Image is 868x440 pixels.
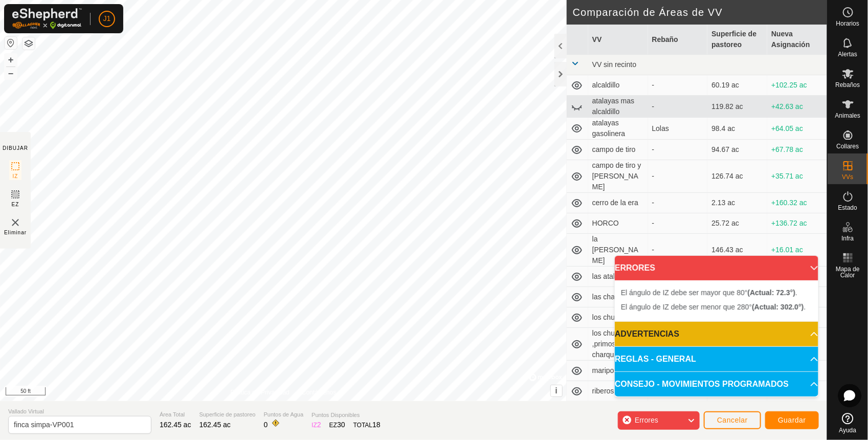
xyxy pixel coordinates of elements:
[841,235,854,241] span: Infra
[588,118,648,140] td: atalayas gasolinera
[707,193,767,213] td: 2.13 ac
[615,353,696,365] span: REGLAS - GENERAL
[588,160,648,193] td: campo de tiro y [PERSON_NAME]
[836,20,859,27] span: Horarios
[652,80,704,91] div: -
[615,372,818,397] p-accordion-header: CONSEJO - MOVIMIENTOS PROGRAMADOS
[835,82,860,88] span: Rebaños
[652,245,704,255] div: -
[4,229,27,236] span: Eliminar
[588,287,648,307] td: las charquillas
[199,410,256,419] span: Superficie de pastoreo
[615,347,818,371] p-accordion-header: REGLAS - GENERAL
[767,25,827,55] th: Nueva Asignación
[5,67,17,79] button: –
[3,144,28,152] div: DIBUJAR
[767,96,827,118] td: +42.63 ac
[264,421,268,429] span: 0
[573,6,827,18] h2: Comparación de Áreas de VV
[555,386,558,395] span: i
[353,420,381,430] div: TOTAL
[752,303,804,311] b: (Actual: 302.0°)
[264,410,304,419] span: Puntos de Agua
[621,289,797,297] span: El ángulo de IZ debe ser mayor que 80° .
[160,421,191,429] span: 162.45 ac
[652,101,704,112] div: -
[748,289,796,297] b: (Actual: 72.3°)
[767,193,827,213] td: +160.32 ac
[704,411,761,429] button: Cancelar
[767,213,827,234] td: +136.72 ac
[588,96,648,118] td: atalayas mas alcaldillo
[5,54,17,66] button: +
[707,213,767,234] td: 25.72 ac
[160,410,191,419] span: Área Total
[23,37,35,50] button: Capas del Mapa
[652,123,704,134] div: Lolas
[5,37,17,49] button: Restablecer Mapa
[767,160,827,193] td: +35.71 ac
[588,267,648,287] td: las atalayas
[767,75,827,96] td: +102.25 ac
[615,328,679,340] span: ADVERTENCIAS
[830,266,865,278] span: Mapa de Calor
[707,160,767,193] td: 126.74 ac
[588,213,648,234] td: HORCO
[231,388,290,397] a: Política de Privacidad
[615,256,818,280] p-accordion-header: ERRORES
[588,361,648,381] td: mariposas
[767,118,827,140] td: +64.05 ac
[835,113,860,119] span: Animales
[615,280,818,321] p-accordion-content: ERRORES
[842,174,853,180] span: VVs
[588,307,648,328] td: los churros
[12,8,82,29] img: Logo Gallagher
[707,118,767,140] td: 98.4 ac
[588,328,648,361] td: los churros ,primos y charquillas
[717,416,748,424] span: Cancelar
[765,411,819,429] button: Guardar
[592,60,636,69] span: VV sin recinto
[767,140,827,160] td: +67.78 ac
[311,420,321,430] div: IZ
[588,75,648,96] td: alcaldillo
[635,416,658,424] span: Errores
[302,388,336,397] a: Contáctenos
[778,416,806,424] span: Guardar
[707,140,767,160] td: 94.67 ac
[648,25,708,55] th: Rebaño
[707,75,767,96] td: 60.19 ac
[828,409,868,437] a: Ayuda
[621,303,806,311] span: El ángulo de IZ debe ser menor que 280° .
[317,421,321,429] span: 2
[8,407,151,416] span: Vallado Virtual
[652,144,704,155] div: -
[615,322,818,346] p-accordion-header: ADVERTENCIAS
[588,25,648,55] th: VV
[13,172,18,180] span: IZ
[839,427,857,433] span: Ayuda
[707,234,767,267] td: 146.43 ac
[588,234,648,267] td: la [PERSON_NAME]
[9,216,21,229] img: VV
[767,234,827,267] td: +16.01 ac
[707,96,767,118] td: 119.82 ac
[652,197,704,208] div: -
[329,420,345,430] div: EZ
[838,51,857,57] span: Alertas
[652,171,704,182] div: -
[836,143,859,149] span: Collares
[337,421,345,429] span: 30
[12,201,19,208] span: EZ
[551,385,562,397] button: i
[588,381,648,402] td: riberos
[311,411,381,420] span: Puntos Disponibles
[588,193,648,213] td: cerro de la era
[103,13,111,24] span: J1
[615,262,655,274] span: ERRORES
[707,25,767,55] th: Superficie de pastoreo
[372,421,381,429] span: 18
[588,140,648,160] td: campo de tiro
[615,378,789,390] span: CONSEJO - MOVIMIENTOS PROGRAMADOS
[838,205,857,211] span: Estado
